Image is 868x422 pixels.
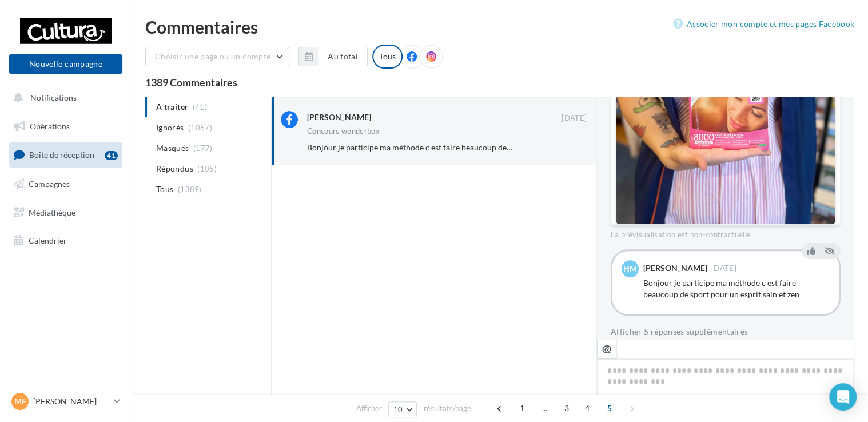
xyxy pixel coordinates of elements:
[29,179,70,189] span: Campagnes
[643,277,830,300] div: Bonjour je participe ma méthode c est faire beaucoup de sport pour un esprit sain et zen
[298,47,368,66] button: Au total
[156,184,173,195] span: Tous
[9,54,122,74] button: Nouvelle campagne
[535,399,554,417] span: ...
[145,47,289,66] button: Choisir une page ou un compte
[156,122,184,133] span: Ignorés
[673,17,854,31] a: Associer mon compte et mes pages Facebook
[7,172,125,196] a: Campagnes
[356,403,382,414] span: Afficher
[562,113,587,124] span: [DATE]
[423,403,471,414] span: résultats/page
[602,343,612,353] i: @
[30,121,70,131] span: Opérations
[558,399,576,417] span: 3
[578,399,596,417] span: 4
[105,151,118,160] div: 41
[7,201,125,225] a: Médiathèque
[7,114,125,138] a: Opérations
[7,229,125,253] a: Calendrier
[33,396,109,407] p: [PERSON_NAME]
[193,144,213,153] span: (177)
[178,185,202,194] span: (1389)
[145,77,854,87] div: 1389 Commentaires
[156,142,189,154] span: Masqués
[611,325,748,339] button: Afficher 5 réponses supplémentaires
[318,47,368,66] button: Au total
[7,86,120,110] button: Notifications
[597,339,616,359] button: @
[197,164,217,173] span: (105)
[188,123,212,132] span: (1067)
[29,207,75,217] span: Médiathèque
[600,399,619,417] span: 5
[388,401,417,417] button: 10
[829,383,857,411] div: Open Intercom Messenger
[611,225,841,240] div: La prévisualisation est non-contractuelle
[145,18,854,35] div: Commentaires
[372,45,403,69] div: Tous
[156,163,193,174] span: Répondus
[155,51,270,61] span: Choisir une page ou un compte
[307,112,371,123] div: [PERSON_NAME]
[29,150,94,160] span: Boîte de réception
[643,264,707,272] div: [PERSON_NAME]
[7,142,125,167] a: Boîte de réception41
[307,142,618,152] span: Bonjour je participe ma méthode c est faire beaucoup de sport pour un esprit sain et zen
[393,405,403,414] span: 10
[29,236,67,245] span: Calendrier
[623,263,637,274] span: HM
[513,399,531,417] span: 1
[711,265,736,272] span: [DATE]
[30,93,77,102] span: Notifications
[307,128,380,135] div: Concours wonderbox
[14,396,26,407] span: MF
[9,391,122,412] a: MF [PERSON_NAME]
